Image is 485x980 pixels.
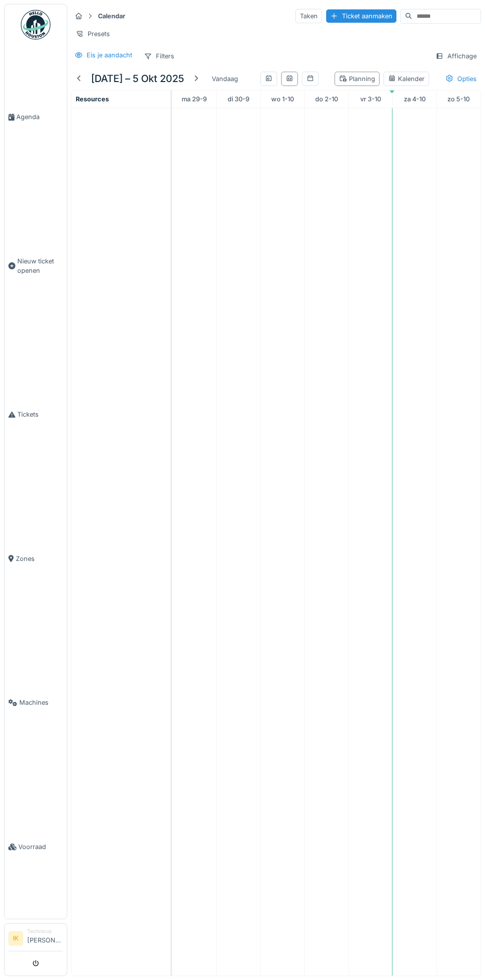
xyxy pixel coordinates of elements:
a: 2 oktober 2025 [313,92,340,106]
a: 3 oktober 2025 [358,92,384,106]
a: Agenda [4,45,67,189]
a: Voorraad [4,775,67,919]
div: Planning [339,74,375,84]
a: 4 oktober 2025 [401,92,428,106]
span: Voorraad [18,842,63,852]
div: Eis je aandacht [87,50,132,60]
span: Zones [16,554,63,563]
div: Affichage [431,49,481,63]
img: Badge_color-CXgf-gQk.svg [21,10,50,40]
span: Machines [19,698,63,707]
div: Kalender [388,74,425,84]
span: Agenda [16,112,63,122]
a: Zones [4,487,67,631]
div: Taken [295,9,322,23]
a: 30 september 2025 [225,92,252,106]
span: Tickets [17,410,63,419]
div: Vandaag [208,72,242,85]
a: 5 oktober 2025 [445,92,472,106]
a: Machines [4,631,67,775]
strong: Calendar [94,11,129,21]
a: 29 september 2025 [179,92,209,106]
div: Opties [441,72,481,86]
div: Presets [71,27,114,41]
div: Filters [140,49,179,63]
a: IK Technicus[PERSON_NAME] [8,928,63,951]
a: 1 oktober 2025 [269,92,296,106]
li: [PERSON_NAME] [27,928,63,949]
div: Technicus [27,928,63,935]
div: Ticket aanmaken [326,9,396,23]
span: Resources [76,95,109,103]
a: Tickets [4,342,67,487]
h5: [DATE] – 5 okt 2025 [91,73,184,85]
a: Nieuw ticket openen [4,189,67,343]
span: Nieuw ticket openen [17,256,63,275]
li: IK [8,931,23,946]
